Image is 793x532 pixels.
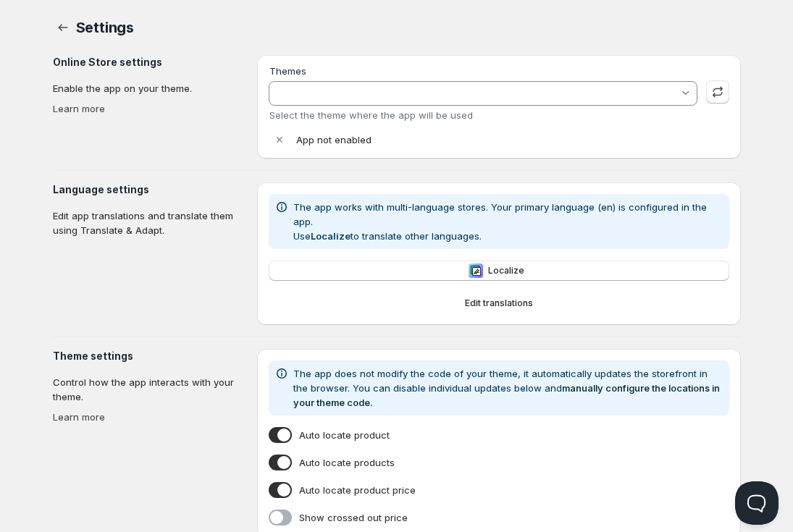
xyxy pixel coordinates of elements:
[299,455,395,470] span: Auto locate products
[53,103,105,114] a: Learn more
[53,182,246,197] h3: Language settings
[293,366,723,410] p: The app does not modify the code of your theme, it automatically updates the storefront in the br...
[299,428,390,442] span: Auto locate product
[296,132,372,147] p: App not enabled
[311,230,351,242] b: Localize
[269,109,697,121] div: Select the theme where the app will be used
[269,261,729,281] button: LocalizeLocalize
[299,483,416,497] span: Auto locate product price
[735,481,779,525] iframe: Help Scout Beacon - Open
[469,263,483,278] img: Localize
[53,55,246,69] h3: Online Store settings
[293,200,723,243] p: The app works with multi-language stores. Your primary language (en) is configured in the app. Us...
[53,349,246,363] h3: Theme settings
[269,293,729,313] button: Edit translations
[293,382,720,408] a: manually configure the locations in your theme code.
[53,81,246,96] p: Enable the app on your theme.
[488,265,524,276] span: Localize
[53,375,246,404] p: Control how the app interacts with your theme.
[465,297,533,309] span: Edit translations
[53,411,105,423] a: Learn more
[76,19,134,36] span: Settings
[269,65,306,77] label: Themes
[53,208,246,237] p: Edit app translations and translate them using Translate & Adapt.
[299,510,408,525] span: Show crossed out price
